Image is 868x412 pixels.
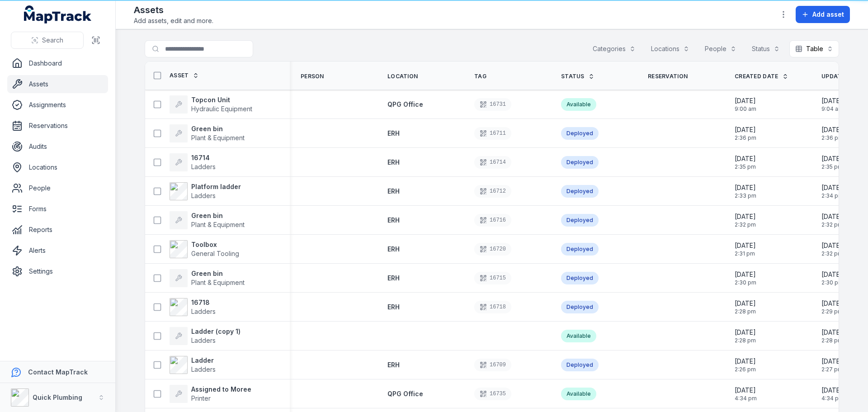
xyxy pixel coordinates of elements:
[735,250,756,257] span: 2:31 pm
[821,357,843,366] span: [DATE]
[821,134,843,142] span: 2:36 pm
[735,270,756,279] span: [DATE]
[645,40,695,57] button: Locations
[821,386,844,395] span: [DATE]
[170,211,245,229] a: Green binPlant & Equipment
[735,221,756,228] span: 2:32 pm
[821,366,843,373] span: 2:27 pm
[134,4,213,16] h2: Assets
[191,124,245,133] strong: Green bin
[387,187,400,196] a: ERH
[561,214,599,227] div: Deployed
[821,270,843,279] span: [DATE]
[648,73,688,80] span: Reservation
[735,337,756,344] span: 2:28 pm
[474,359,511,371] div: 16709
[735,125,756,142] time: 21/08/2025, 2:36:28 pm
[474,73,486,80] span: Tag
[170,327,241,345] a: Ladder (copy 1)Ladders
[789,40,839,57] button: Table
[191,385,251,394] strong: Assigned to Moree
[191,298,216,307] strong: 16718
[7,137,108,156] a: Audits
[170,72,189,79] span: Asset
[561,388,596,400] div: Available
[7,75,108,93] a: Assets
[561,301,599,313] div: Deployed
[42,36,63,45] span: Search
[735,192,756,199] span: 2:33 pm
[387,303,400,311] span: ERH
[821,357,843,373] time: 21/08/2025, 2:27:46 pm
[7,221,108,239] a: Reports
[474,185,511,198] div: 16712
[735,154,756,170] time: 21/08/2025, 2:35:11 pm
[735,125,756,134] span: [DATE]
[191,182,241,191] strong: Platform ladder
[746,40,786,57] button: Status
[699,40,742,57] button: People
[191,134,245,142] span: Plant & Equipment
[170,153,216,171] a: 16714Ladders
[474,301,511,313] div: 16718
[474,388,511,400] div: 16735
[821,183,843,199] time: 21/08/2025, 2:34:12 pm
[735,212,756,221] span: [DATE]
[821,125,843,142] time: 21/08/2025, 2:36:32 pm
[821,386,844,402] time: 20/08/2025, 4:34:36 pm
[7,96,108,114] a: Assignments
[170,124,245,142] a: Green binPlant & Equipment
[191,327,241,336] strong: Ladder (copy 1)
[735,386,757,402] time: 20/08/2025, 4:34:20 pm
[735,73,788,80] a: Created Date
[821,96,843,113] time: 29/08/2025, 9:04:58 am
[821,299,843,315] time: 21/08/2025, 2:29:08 pm
[821,192,843,199] span: 2:34 pm
[191,192,216,199] span: Ladders
[587,40,642,57] button: Categories
[33,393,82,401] strong: Quick Plumbing
[821,183,843,192] span: [DATE]
[821,105,843,113] span: 9:04 am
[170,182,241,200] a: Platform ladderLadders
[474,214,511,227] div: 16716
[474,156,511,169] div: 16714
[134,16,213,25] span: Add assets, edit and more.
[821,328,843,337] span: [DATE]
[821,154,843,170] time: 21/08/2025, 2:35:31 pm
[735,308,756,315] span: 2:28 pm
[735,299,756,315] time: 21/08/2025, 2:28:47 pm
[191,308,216,315] span: Ladders
[821,221,843,228] span: 2:32 pm
[735,163,756,170] span: 2:35 pm
[821,241,843,250] span: [DATE]
[170,356,216,374] a: LadderLadders
[170,95,252,114] a: Topcon UnitHydraulic Equipment
[170,298,216,316] a: 16718Ladders
[191,356,216,365] strong: Ladder
[735,241,756,257] time: 21/08/2025, 2:31:52 pm
[191,153,216,162] strong: 16714
[191,211,245,220] strong: Green bin
[821,299,843,308] span: [DATE]
[11,32,84,49] button: Search
[387,129,400,138] a: ERH
[561,243,599,256] div: Deployed
[170,240,239,258] a: ToolboxGeneral Tooling
[474,272,511,284] div: 16715
[735,212,756,228] time: 21/08/2025, 2:32:46 pm
[301,73,324,80] span: Person
[387,245,400,253] span: ERH
[561,185,599,198] div: Deployed
[170,385,251,403] a: Assigned to MoreePrinter
[735,183,756,192] span: [DATE]
[387,274,400,283] a: ERH
[561,73,585,80] span: Status
[191,365,216,373] span: Ladders
[561,272,599,284] div: Deployed
[735,96,756,105] span: [DATE]
[387,100,423,108] span: QPG Office
[561,127,599,140] div: Deployed
[735,299,756,308] span: [DATE]
[735,328,756,344] time: 21/08/2025, 2:28:02 pm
